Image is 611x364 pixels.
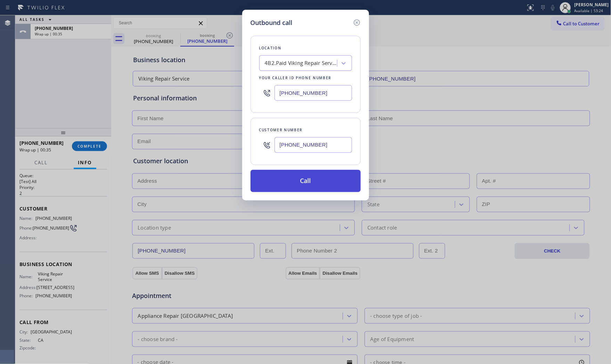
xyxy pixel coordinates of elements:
[259,74,352,82] div: Your caller id phone number
[275,85,352,101] input: (123) 456-7890
[259,126,352,134] div: Customer number
[265,59,338,67] div: 4B2.Paid Viking Repair Service
[251,18,293,27] h5: Outbound call
[259,44,352,52] div: Location
[251,170,361,192] button: Call
[275,137,352,153] input: (123) 456-7890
